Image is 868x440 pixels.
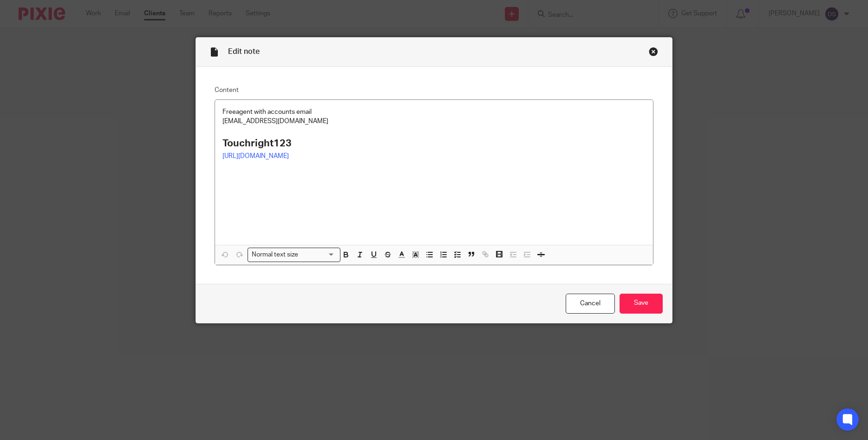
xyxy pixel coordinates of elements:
[222,138,292,148] strong: Touchright123
[222,117,646,126] p: [EMAIL_ADDRESS][DOMAIN_NAME]
[649,47,658,56] div: Close this dialog window
[222,107,646,117] p: Freeagent with accounts email
[620,294,663,314] input: Save
[228,48,260,55] span: Edit note
[301,250,334,260] input: Search for option
[222,153,289,159] a: [URL][DOMAIN_NAME]
[248,248,340,262] div: Search for option
[215,85,654,95] label: Content
[566,294,615,314] a: Cancel
[250,250,300,260] span: Normal text size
